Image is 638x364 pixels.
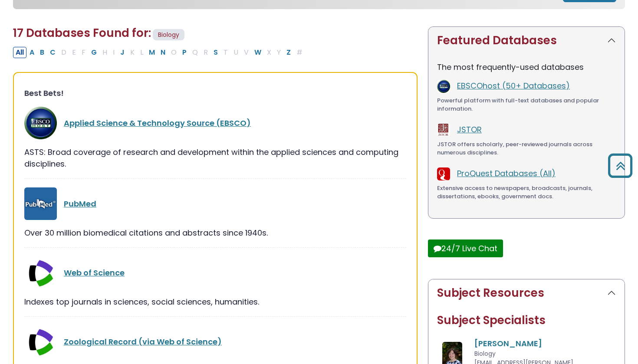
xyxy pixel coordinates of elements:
[428,279,625,307] button: Subject Resources
[37,47,47,58] button: Filter Results B
[437,96,616,113] div: Powerful platform with full-text databases and popular information.
[13,25,151,41] span: 17 Databases Found for:
[64,198,96,209] a: PubMed
[457,124,482,135] a: JSTOR
[437,61,616,73] p: The most frequently-used databases
[284,47,293,58] button: Filter Results Z
[64,267,125,278] a: Web of Science
[24,296,406,308] div: Indexes top journals in sciences, social sciences, humanities.
[24,227,406,239] div: Over 30 million biomedical citations and abstracts since 1940s.
[437,314,616,327] h2: Subject Specialists
[428,239,503,257] button: 24/7 Live Chat
[605,157,636,174] a: Back to Top
[13,46,306,57] div: Alpha-list to filter by first letter of database name
[64,336,222,347] a: Zoological Record (via Web of Science)
[24,89,406,98] h3: Best Bets!
[153,29,184,41] span: Biology
[180,47,189,58] button: Filter Results P
[474,338,542,349] a: [PERSON_NAME]
[158,47,168,58] button: Filter Results N
[13,47,26,58] button: All
[437,140,616,157] div: JSTOR offers scholarly, peer-reviewed journals across numerous disciplines.
[474,349,496,358] span: Biology
[457,168,556,179] a: ProQuest Databases (All)
[27,47,37,58] button: Filter Results A
[64,118,251,128] a: Applied Science & Technology Source (EBSCO)
[118,47,127,58] button: Filter Results J
[437,184,616,201] div: Extensive access to newspapers, broadcasts, journals, dissertations, ebooks, government docs.
[24,146,406,170] div: ASTS: Broad coverage of research and development within the applied sciences and computing discip...
[89,47,99,58] button: Filter Results G
[146,47,158,58] button: Filter Results M
[47,47,58,58] button: Filter Results C
[252,47,264,58] button: Filter Results W
[211,47,220,58] button: Filter Results S
[428,27,625,54] button: Featured Databases
[457,80,570,91] a: EBSCOhost (50+ Databases)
